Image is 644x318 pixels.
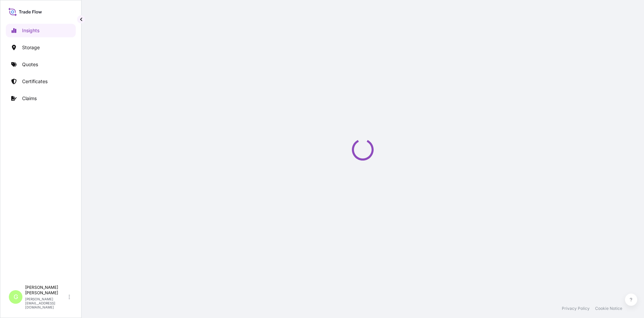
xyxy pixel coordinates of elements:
[25,297,67,309] p: [PERSON_NAME][EMAIL_ADDRESS][DOMAIN_NAME]
[6,92,76,105] a: Claims
[562,306,590,311] a: Privacy Policy
[22,78,48,85] p: Certificates
[6,24,76,37] a: Insights
[25,285,67,296] p: [PERSON_NAME] [PERSON_NAME]
[595,306,622,311] a: Cookie Notice
[6,58,76,71] a: Quotes
[22,27,39,34] p: Insights
[22,95,37,102] p: Claims
[6,41,76,54] a: Storage
[22,44,40,51] p: Storage
[6,75,76,88] a: Certificates
[22,61,38,68] p: Quotes
[14,294,18,300] span: G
